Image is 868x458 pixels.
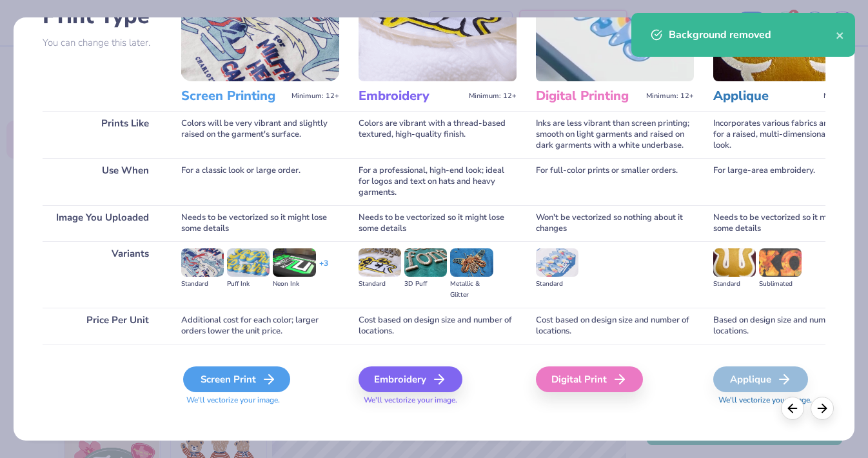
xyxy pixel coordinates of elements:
div: Sublimated [759,279,802,290]
div: Standard [359,279,401,290]
button: close [836,27,845,43]
div: Colors will be very vibrant and slightly raised on the garment's surface. [181,111,339,158]
span: We'll vectorize your image. [359,395,517,406]
div: Standard [713,279,756,290]
div: Prints Like [43,111,162,158]
div: Metallic & Glitter [450,279,493,301]
img: Sublimated [759,248,802,277]
img: 3D Puff [404,248,447,277]
div: For a professional, high-end look; ideal for logos and text on hats and heavy garments. [359,158,517,205]
div: Neon Ink [273,279,315,290]
img: Standard [359,248,401,277]
span: Minimum: 12+ [646,92,694,101]
div: Use When [43,158,162,205]
div: Needs to be vectorized so it might lose some details [359,205,517,241]
div: Embroidery [359,366,462,392]
img: Standard [713,248,756,277]
div: Inks are less vibrant than screen printing; smooth on light garments and raised on dark garments ... [536,111,694,158]
div: Puff Ink [227,279,270,290]
h3: Embroidery [359,88,464,105]
div: Screen Print [183,366,290,392]
div: Applique [713,366,808,392]
div: Digital Print [536,366,643,392]
span: Minimum: 12+ [469,92,517,101]
div: 3D Puff [404,279,447,290]
div: Background removed [669,27,836,43]
img: Standard [181,248,224,277]
div: Needs to be vectorized so it might lose some details [181,205,339,241]
span: We'll vectorize your image. [181,395,339,406]
div: Won't be vectorized so nothing about it changes [536,205,694,241]
div: Cost based on design size and number of locations. [359,308,517,344]
div: Price Per Unit [43,308,162,344]
div: For full-color prints or smaller orders. [536,158,694,205]
div: For a classic look or large order. [181,158,339,205]
div: Image You Uploaded [43,205,162,241]
div: Standard [536,279,578,290]
img: Metallic & Glitter [450,248,493,277]
div: Cost based on design size and number of locations. [536,308,694,344]
img: Neon Ink [273,248,315,277]
h3: Digital Printing [536,88,641,105]
h3: Applique [713,88,818,105]
div: Variants [43,241,162,308]
div: Additional cost for each color; larger orders lower the unit price. [181,308,339,344]
div: Colors are vibrant with a thread-based textured, high-quality finish. [359,111,517,158]
img: Standard [536,248,578,277]
h3: Screen Printing [181,88,286,105]
p: You can change this later. [43,37,162,48]
img: Puff Ink [227,248,270,277]
div: Standard [181,279,224,290]
span: Minimum: 12+ [291,92,339,101]
div: + 3 [319,258,328,280]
